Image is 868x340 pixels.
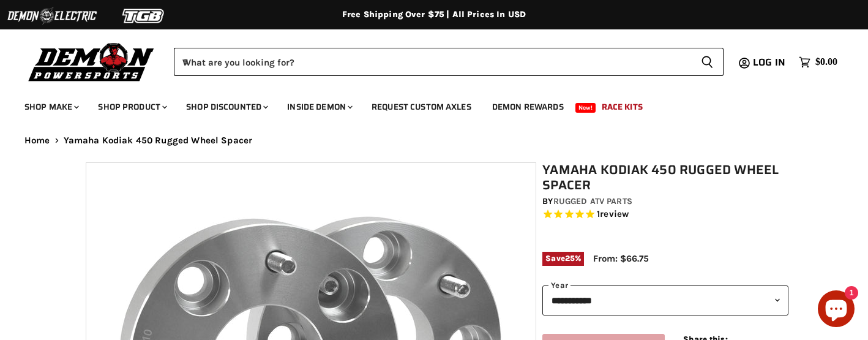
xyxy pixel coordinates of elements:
select: year [542,285,788,315]
img: Demon Powersports [24,40,159,83]
span: 1 reviews [597,209,629,220]
span: Save % [542,252,584,265]
a: Race Kits [593,94,652,119]
span: 25 [565,254,575,263]
h1: Yamaha Kodiak 450 Rugged Wheel Spacer [542,162,788,193]
span: review [600,209,629,220]
a: Rugged ATV Parts [553,196,632,206]
span: $0.00 [815,56,837,68]
a: Shop Product [89,94,174,119]
a: Shop Discounted [177,94,275,119]
span: New! [575,103,596,113]
inbox-online-store-chat: Shopify online store chat [814,290,858,330]
img: TGB Logo 2 [98,4,190,28]
a: Inside Demon [278,94,360,119]
button: Search [691,48,724,76]
a: Home [24,135,50,146]
a: $0.00 [793,53,844,71]
div: by [542,195,788,208]
form: Product [174,48,724,76]
ul: Main menu [15,89,834,119]
a: Shop Make [15,94,86,119]
span: From: $66.75 [593,253,649,264]
span: Yamaha Kodiak 450 Rugged Wheel Spacer [64,135,253,146]
a: Log in [747,57,793,68]
a: Request Custom Axles [362,94,481,119]
input: When autocomplete results are available use up and down arrows to review and enter to select [174,48,691,76]
span: Log in [753,55,785,70]
span: Rated 5.0 out of 5 stars 1 reviews [542,208,788,221]
img: Demon Electric Logo 2 [6,4,98,28]
a: Demon Rewards [483,94,573,119]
